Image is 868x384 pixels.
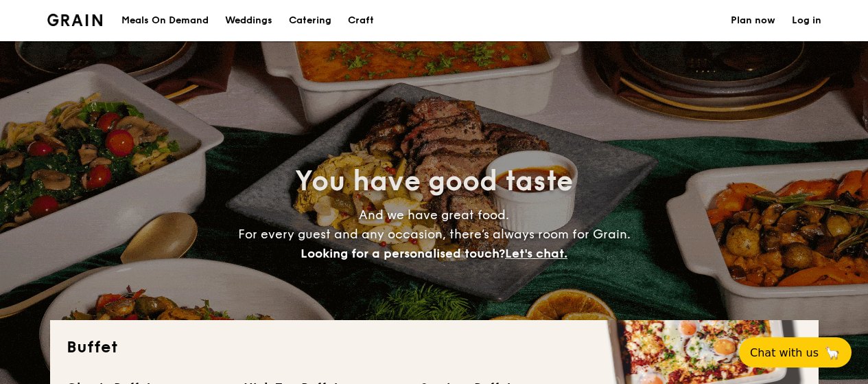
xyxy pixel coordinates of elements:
span: Chat with us [750,346,819,359]
span: Let's chat. [505,246,567,261]
span: You have good taste [295,165,573,198]
h2: Buffet [67,337,802,359]
span: 🦙 [824,345,841,361]
img: Grain [47,14,103,26]
button: Chat with us🦙 [739,337,852,368]
a: Logotype [47,14,103,26]
span: And we have great food. For every guest and any occasion, there’s always room for Grain. [238,207,631,261]
span: Looking for a personalised touch? [301,246,505,261]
